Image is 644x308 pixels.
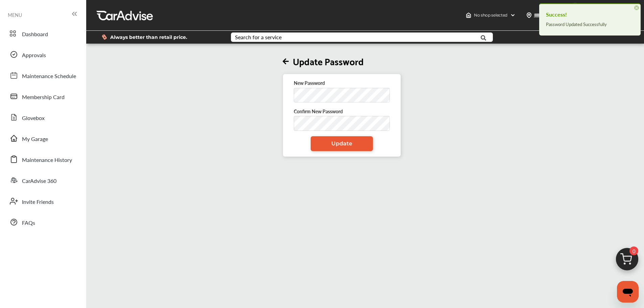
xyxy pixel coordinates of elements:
img: location_vector.a44bc228.svg [526,13,532,18]
a: Dashboard [6,25,79,42]
span: CarAdvise 360 [22,177,56,186]
a: Approvals [6,46,79,63]
img: header-home-logo.8d720a4f.svg [466,13,471,18]
span: New Password [294,79,325,86]
span: MENU [8,12,22,18]
span: Dashboard [22,30,48,39]
a: Update [311,136,373,151]
div: Password Updated Successfully [546,20,634,29]
a: Membership Card [6,88,79,105]
h2: Update Password [283,55,401,67]
span: No shop selected [474,13,507,18]
span: FAQs [22,219,35,228]
span: My Garage [22,135,48,144]
img: dollor_label_vector.a70140d1.svg [102,34,107,40]
span: Glovebox [22,114,45,123]
a: FAQs [6,213,79,231]
a: Glovebox [6,109,79,126]
a: My Garage [6,129,79,147]
div: Search for a service [235,34,282,40]
span: Membership Card [22,93,65,102]
a: Invite Friends [6,192,79,210]
a: Maintenance Schedule [6,67,79,84]
span: Maintenance Schedule [22,72,76,81]
h4: Success! [546,9,634,20]
img: cart_icon.3d0951e8.svg [611,245,643,277]
span: × [634,5,639,10]
span: Approvals [22,51,46,60]
span: Update [331,140,352,147]
img: header-down-arrow.9dd2ce7d.svg [510,13,516,18]
span: Invite Friends [22,198,54,207]
a: CarAdvise 360 [6,171,79,189]
a: Maintenance History [6,150,79,168]
span: 0 [629,246,638,255]
span: Confirm New Password [294,108,343,115]
iframe: Button to launch messaging window [617,281,639,303]
span: Maintenance History [22,156,72,165]
span: Always better than retail price. [110,35,187,40]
